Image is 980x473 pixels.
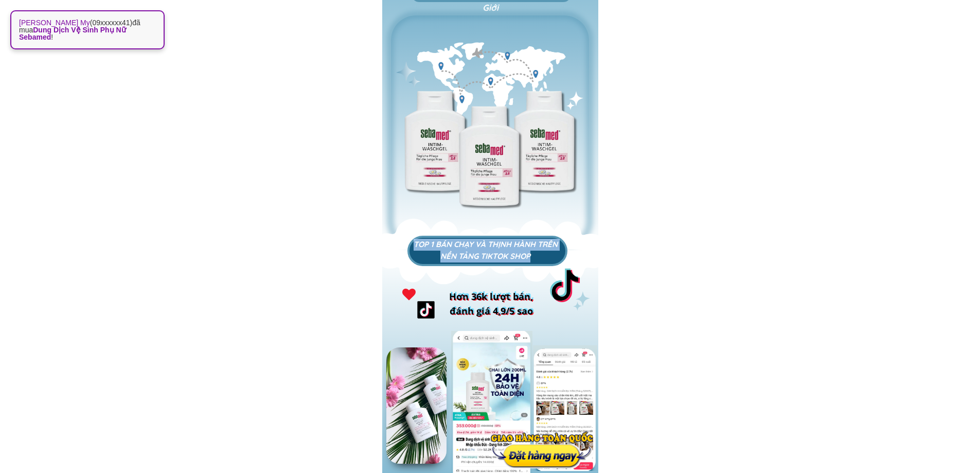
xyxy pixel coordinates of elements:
strong: [PERSON_NAME] My [19,19,90,27]
h1: Hơn 36k lượt bán, đánh giá 4,8/5 sao [439,288,546,318]
h1: Hơn 36k lượt bán, đánh giá 4,9/5 sao [438,289,545,319]
span: 09xxxxxx41 [92,19,130,27]
span: Dung Dịch Vệ Sinh Phụ Nữ Sebamed [19,26,126,41]
p: ( ) đã mua ! [19,19,156,41]
h3: TOP 1 BÁN CHẠY VÀ THỊNH HÀNH TRÊN NỀN TẢNG TIKTOK SHOP [414,239,558,262]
